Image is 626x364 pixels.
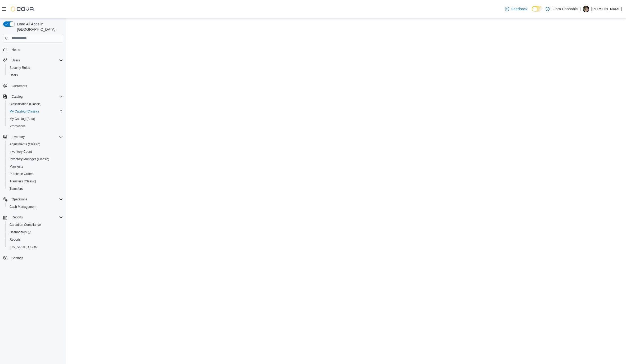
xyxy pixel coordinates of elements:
[12,197,27,201] span: Operations
[10,117,35,121] span: My Catalog (Beta)
[7,204,38,210] a: Cash Management
[7,72,63,78] span: Users
[7,156,63,162] span: Inventory Manager (Classic)
[7,141,42,147] a: Adjustments (Classic)
[10,46,63,53] span: Home
[10,214,25,221] button: Reports
[10,187,23,191] span: Transfers
[7,186,63,192] span: Transfers
[7,163,63,170] span: Manifests
[10,134,63,140] span: Inventory
[10,179,36,183] span: Transfers (Classic)
[10,109,39,114] span: My Catalog (Classic)
[10,73,18,77] span: Users
[503,4,530,14] a: Feedback
[7,123,28,129] a: Promotions
[12,256,23,260] span: Settings
[12,48,20,52] span: Home
[1,46,65,53] button: Home
[552,6,578,12] p: Flora Cannabis
[1,82,65,90] button: Customers
[580,6,581,12] p: |
[5,100,65,108] button: Classification (Classic)
[7,178,38,185] a: Transfers (Classic)
[7,108,41,115] a: My Catalog (Classic)
[7,149,34,155] a: Inventory Count
[10,254,63,261] span: Settings
[7,149,63,155] span: Inventory Count
[7,65,32,71] a: Security Roles
[10,93,25,100] button: Catalog
[5,155,65,163] button: Inventory Manager (Classic)
[7,171,63,177] span: Purchase Orders
[10,196,63,203] span: Operations
[10,223,41,227] span: Canadian Compliance
[10,124,26,128] span: Promotions
[5,243,65,251] button: [US_STATE] CCRS
[1,196,65,203] button: Operations
[12,58,20,62] span: Users
[10,150,32,154] span: Inventory Count
[7,65,63,71] span: Security Roles
[7,229,63,235] span: Dashboards
[7,101,63,107] span: Classification (Classic)
[7,123,63,129] span: Promotions
[7,178,63,185] span: Transfers (Classic)
[7,163,25,170] a: Manifests
[10,83,63,89] span: Customers
[1,57,65,64] button: Users
[10,47,22,53] a: Home
[5,71,65,79] button: Users
[15,21,63,32] span: Load All Apps in [GEOGRAPHIC_DATA]
[7,171,36,177] a: Purchase Orders
[5,148,65,155] button: Inventory Count
[10,205,36,209] span: Cash Management
[7,236,63,243] span: Reports
[10,245,37,249] span: [US_STATE] CCRS
[10,102,42,106] span: Classification (Classic)
[7,236,23,243] a: Reports
[1,133,65,141] button: Inventory
[7,229,33,235] a: Dashboards
[12,84,27,88] span: Customers
[1,93,65,100] button: Catalog
[10,196,29,203] button: Operations
[7,186,25,192] a: Transfers
[10,172,34,176] span: Purchase Orders
[5,236,65,243] button: Reports
[583,6,589,12] div: Brodie Newman
[10,83,29,89] a: Customers
[7,244,63,250] span: Washington CCRS
[7,156,51,162] a: Inventory Manager (Classic)
[5,141,65,148] button: Adjustments (Classic)
[10,66,30,70] span: Security Roles
[1,214,65,221] button: Reports
[5,123,65,130] button: Promotions
[7,141,63,147] span: Adjustments (Classic)
[591,6,622,12] p: [PERSON_NAME]
[7,222,63,228] span: Canadian Compliance
[12,95,23,99] span: Catalog
[10,57,63,64] span: Users
[12,135,25,139] span: Inventory
[10,157,49,161] span: Inventory Manager (Classic)
[11,6,34,12] img: Cova
[10,237,21,242] span: Reports
[7,222,43,228] a: Canadian Compliance
[10,134,27,140] button: Inventory
[7,116,37,122] a: My Catalog (Beta)
[7,101,44,107] a: Classification (Classic)
[5,64,65,71] button: Security Roles
[5,178,65,185] button: Transfers (Classic)
[10,214,63,221] span: Reports
[5,108,65,115] button: My Catalog (Classic)
[5,115,65,123] button: My Catalog (Beta)
[5,163,65,170] button: Manifests
[12,215,23,219] span: Reports
[10,93,63,100] span: Catalog
[5,221,65,228] button: Canadian Compliance
[10,142,40,146] span: Adjustments (Classic)
[5,203,65,210] button: Cash Management
[5,228,65,236] a: Dashboards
